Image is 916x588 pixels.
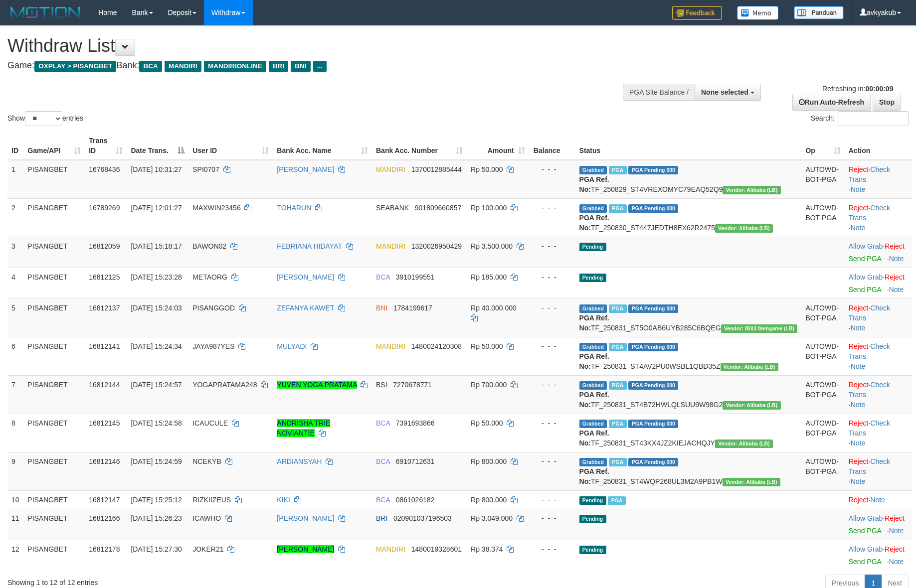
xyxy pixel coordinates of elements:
span: Grabbed [579,166,607,174]
div: - - - [533,513,571,523]
a: Reject [849,204,869,212]
a: Send PGA [849,286,881,294]
span: Rp 50.000 [471,342,503,350]
a: ANDRISHA TRIE NOVIANTIE [277,419,330,437]
span: Marked by avkyakub [609,420,626,428]
span: [DATE] 12:01:27 [131,204,182,212]
span: BCA [376,457,390,465]
td: PISANGBET [23,509,85,540]
th: Bank Acc. Number: activate to sort column ascending [372,132,467,160]
div: - - - [533,203,571,213]
a: Note [889,558,904,566]
a: Allow Grab [849,545,883,553]
th: Bank Acc. Name: activate to sort column ascending [273,132,372,160]
span: MANDIRI [376,165,405,173]
td: · [845,509,912,540]
span: BCA [376,273,390,281]
th: Game/API: activate to sort column ascending [23,132,85,160]
span: BRI [269,61,288,72]
a: Note [851,439,866,447]
span: PGA Pending [628,381,678,390]
div: - - - [533,418,571,428]
span: Grabbed [579,204,607,213]
span: Marked by avkyakub [609,381,626,390]
b: PGA Ref. No: [579,214,609,232]
span: Marked by avkyakub [609,458,626,466]
span: Copy 1480019328601 to clipboard [411,545,462,553]
span: 16812178 [89,545,120,553]
th: Amount: activate to sort column ascending [467,132,529,160]
span: Rp 185.000 [471,273,507,281]
a: [PERSON_NAME] [277,165,334,173]
span: 16812059 [89,242,120,250]
span: PISANGGOD [192,304,235,312]
a: Note [851,324,866,332]
td: TF_250829_ST4VREXOMYC79EAQ52Q9 [575,160,802,199]
a: Note [889,286,904,294]
td: · [845,490,912,509]
span: JAYA987YES [192,342,234,350]
a: Note [851,185,866,193]
th: Balance [529,132,575,160]
span: Copy 020901037196503 to clipboard [393,514,452,522]
td: TF_250830_ST447JEDTH8EX62R2475 [575,198,802,237]
a: Send PGA [849,558,881,566]
span: · [849,545,885,553]
span: Copy 1370012885444 to clipboard [411,165,462,173]
a: [PERSON_NAME] [277,545,334,553]
td: 6 [7,337,23,375]
td: TF_250831_ST4WQP268UL3M2A9PB1W [575,452,802,490]
input: Search: [838,111,909,126]
span: [DATE] 10:31:27 [131,165,182,173]
select: Showentries [25,111,62,126]
td: 4 [7,268,23,298]
span: SPI0707 [192,165,219,173]
span: Rp 3.049.000 [471,514,513,522]
span: Marked by avksurya [609,204,626,213]
th: Status [575,132,802,160]
div: - - - [533,495,571,505]
strong: 00:00:09 [865,85,893,93]
span: 16812137 [89,304,120,312]
td: · · [845,337,912,375]
span: ICAUCULE [192,419,228,427]
a: Allow Grab [849,514,883,522]
span: 16812147 [89,496,120,504]
span: · [849,242,885,250]
a: Check Trans [849,204,890,222]
a: Run Auto-Refresh [792,94,871,111]
span: Rp 50.000 [471,419,503,427]
div: - - - [533,272,571,282]
td: 9 [7,452,23,490]
span: Vendor URL: https://dashboard.q2checkout.com/secure [723,478,780,486]
span: PGA Pending [628,304,678,313]
span: 16768436 [89,165,120,173]
span: 16789269 [89,204,120,212]
b: PGA Ref. No: [579,175,609,193]
span: Rp 800.000 [471,496,507,504]
span: PGA Pending [628,166,678,174]
img: Button%20Memo.svg [737,6,779,20]
span: ICAWHO [192,514,221,522]
span: Marked by avkyakub [609,166,626,174]
span: OXPLAY > PISANGBET [34,61,116,72]
span: Marked by avkmaster [609,304,626,313]
span: YOGAPRATAMA248 [192,381,257,389]
a: Reject [849,419,869,427]
span: Copy 7391693866 to clipboard [396,419,435,427]
a: Note [851,362,866,370]
td: · · [845,452,912,490]
a: TOHARUN [277,204,311,212]
b: PGA Ref. No: [579,391,609,409]
a: Reject [849,381,869,389]
a: Note [889,255,904,263]
span: · [849,273,885,281]
span: Rp 700.000 [471,381,507,389]
span: Pending [579,496,606,505]
span: BCA [376,419,390,427]
a: Reject [849,342,869,350]
a: ARDIANSYAH [277,457,322,465]
span: [DATE] 15:25:12 [131,496,182,504]
h4: Game: Bank: [7,61,601,71]
span: Pending [579,274,606,282]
